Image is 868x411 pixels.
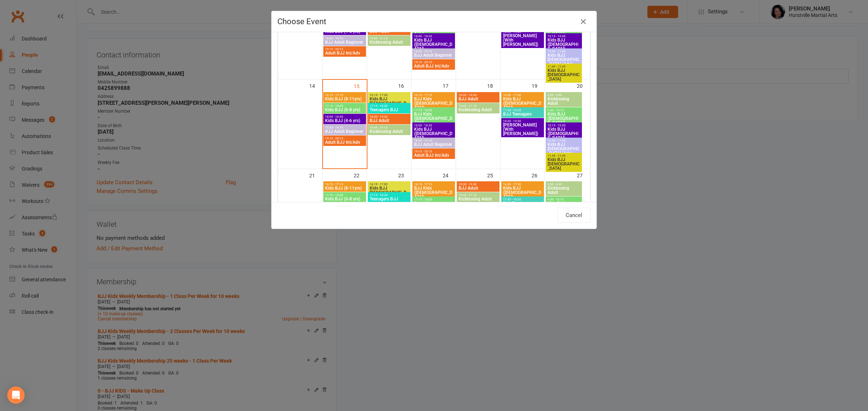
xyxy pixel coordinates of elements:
span: 10:15 - 10:45 [547,124,580,127]
span: 17:30 - 18:30 [503,198,542,201]
span: 9:30 - 10:15 [547,109,580,112]
span: BJJ Kids ([DEMOGRAPHIC_DATA]) [414,186,454,199]
h4: Choose Event [277,17,591,26]
div: 27 [577,169,590,181]
span: 19:15 - 20:15 [325,137,365,140]
span: 18:30 - 19:15 [325,126,365,129]
span: Kids BJJ ([DEMOGRAPHIC_DATA]) [503,97,542,110]
span: Kids BJJ [DEMOGRAPHIC_DATA] [547,68,580,81]
span: BJJ Teenagers [503,201,542,205]
span: 17:15 - 18:00 [414,198,454,201]
span: 19:45 - 21:15 [369,126,409,129]
div: Open Intercom Messenger [7,386,25,404]
div: 14 [309,79,322,91]
span: Kickboxing Adult [547,97,580,105]
span: Kickboxing Adult [458,197,498,201]
span: 18:30 - 19:30 [503,30,542,34]
span: 18:30 - 19:30 [458,94,498,97]
span: 19:15 - 20:15 [414,61,454,64]
span: 11:45 - 12:45 [547,154,580,157]
span: Kids BJJ ([DEMOGRAPHIC_DATA]) [547,112,580,125]
span: BJJ Kids ([DEMOGRAPHIC_DATA]) [414,201,454,214]
span: 8:00 - 9:30 [547,183,580,186]
span: 19:45 - 21:15 [458,194,498,197]
span: Kids BJJ ([DEMOGRAPHIC_DATA]) [503,186,542,199]
span: 9:30 - 10:15 [547,198,580,201]
span: 16:15 - 17:15 [325,94,365,97]
span: Kickboxing Adult [547,186,580,195]
div: 18 [487,79,500,91]
span: Adult BJJ Int/Adv [325,51,365,55]
span: Kids BJJ (6-8 yrs) [325,108,365,112]
span: 18:30 - 19:30 [458,183,498,186]
span: Kids BJJ (8-11yrs) [325,186,365,190]
span: Kickboxing Adult [369,40,409,44]
span: 19:15 - 20:15 [414,150,454,153]
span: Kids BJJ (8-11yrs) [325,97,365,101]
span: Kickboxing Adult [458,108,498,112]
span: Kids BJJ ([DEMOGRAPHIC_DATA]) [414,38,454,51]
span: 11:45 - 12:45 [547,65,580,68]
div: 25 [487,169,500,181]
span: 16:15 - 17:15 [414,94,454,97]
span: 19:45 - 21:15 [458,104,498,108]
div: 15 [354,80,367,92]
span: 17:15 - 18:00 [325,104,365,108]
span: BJJ Adult Beginner [414,53,454,57]
span: 16:15 - 17:15 [325,183,365,186]
span: BJJ Adult Beginner [414,142,454,147]
span: Kids BJJ ([DEMOGRAPHIC_DATA]) [547,201,580,214]
span: 8:00 - 9:30 [547,94,580,97]
div: 21 [309,169,322,181]
span: Kids BJJ (6-8 yrs) [325,197,365,201]
span: 16:15 - 17:15 [414,183,454,186]
span: BJJ Adult [369,118,409,123]
span: Kids BJJ [DEMOGRAPHIC_DATA] [369,186,409,199]
span: 17:15 - 18:00 [414,109,454,112]
span: 18:00 - 18:30 [325,115,365,118]
span: Adult BJJ Int/Adv [414,153,454,157]
span: 18:00 - 18:30 [414,124,454,127]
div: 19 [532,79,545,91]
span: Kids BJJ ([DEMOGRAPHIC_DATA]) [414,127,454,140]
div: 17 [443,79,456,91]
span: [PERSON_NAME] (With [PERSON_NAME]) [503,34,542,47]
span: BJJ Kids ([DEMOGRAPHIC_DATA]) [414,112,454,125]
span: BJJ Kids ([DEMOGRAPHIC_DATA]) [414,97,454,110]
span: 10:45 - 11:45 [547,50,580,53]
span: Kids BJJ (4-6 yrs) [325,29,365,34]
span: Kids BJJ [DEMOGRAPHIC_DATA] (Adv) [547,142,580,155]
span: BJJ Adult Beginner [325,129,365,134]
span: 10:15 - 10:45 [547,35,580,38]
span: BJJ Adult [458,97,498,101]
div: 20 [577,79,590,91]
span: 18:30 - 19:15 [325,37,365,40]
div: 23 [398,169,411,181]
span: 10:45 - 11:45 [547,139,580,142]
span: 18:00 - 18:30 [414,35,454,38]
span: Kids BJJ [DEMOGRAPHIC_DATA] [547,157,580,170]
button: Close [578,16,589,27]
span: 16:15 - 17:00 [369,183,409,186]
button: Cancel [557,208,591,223]
span: 18:30 - 19:15 [414,50,454,53]
span: 18:30 - 19:30 [369,115,409,118]
span: Kids BJJ [DEMOGRAPHIC_DATA] [369,97,409,110]
span: 16:30 - 17:30 [503,94,542,97]
span: 17:15 - 18:00 [325,194,365,197]
div: 26 [532,169,545,181]
span: 18:30 - 19:15 [414,139,454,142]
span: Kids BJJ ([DEMOGRAPHIC_DATA]) [547,38,580,51]
span: Adult BJJ Int/Adv [414,64,454,68]
span: 19:15 - 20:15 [325,48,365,51]
span: Adult BJJ Int/Adv [325,140,365,144]
span: 17:30 - 18:30 [503,109,542,112]
span: Kids BJJ (4-6 yrs) [325,118,365,123]
span: BJJ Adult Beginner [325,40,365,44]
span: 16:30 - 17:30 [503,183,542,186]
span: BJJ Teenagers [503,112,542,116]
span: BJJ Adult [458,186,498,190]
span: 18:30 - 19:30 [503,120,542,123]
span: Kickboxing Adult [369,129,409,134]
span: Kids BJJ [DEMOGRAPHIC_DATA] (Adv) [547,53,580,66]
